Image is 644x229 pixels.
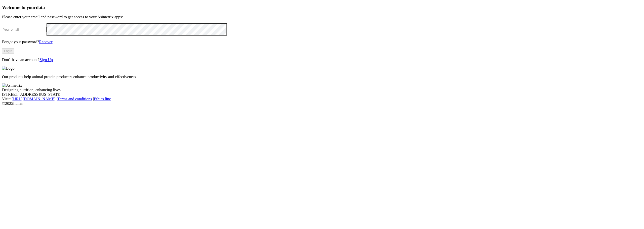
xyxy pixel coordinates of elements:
[94,97,111,101] a: Ethics line
[12,97,56,101] a: [URL][DOMAIN_NAME]
[2,27,47,32] input: Your email
[2,5,642,10] h3: Welcome to your
[2,97,642,101] div: Visit : | |
[2,48,14,54] button: Login
[2,101,642,106] div: © 2025 Iluma
[2,58,642,62] p: Don't have an account?
[39,40,52,44] a: Recover
[2,15,642,19] p: Please enter your email and password to get access to your Asimetrix apps:
[2,75,642,79] p: Our products help animal protein producers enhance productivity and effectiveness.
[39,58,53,62] a: Sign Up
[2,40,642,44] p: Forgot your password?
[2,88,642,92] div: Designing nutrition, enhancing lives.
[2,83,22,88] img: Asimetrix
[2,92,642,97] div: [STREET_ADDRESS][US_STATE].
[57,97,92,101] a: Terms and conditions
[2,66,15,71] img: Logo
[36,5,45,10] span: data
